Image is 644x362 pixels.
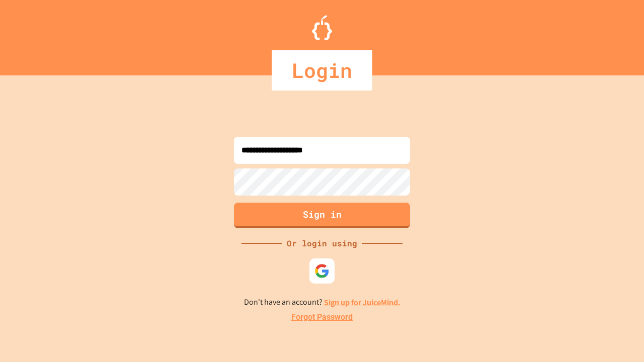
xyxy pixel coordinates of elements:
button: Sign in [234,203,410,228]
div: Or login using [282,237,362,249]
a: Forgot Password [291,311,353,323]
img: google-icon.svg [314,263,330,279]
a: Sign up for JuiceMind. [324,297,400,308]
img: Logo.svg [312,15,332,40]
iframe: chat widget [602,322,634,352]
div: Login [272,50,372,90]
iframe: chat widget [560,278,634,321]
p: Don't have an account? [244,296,400,309]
